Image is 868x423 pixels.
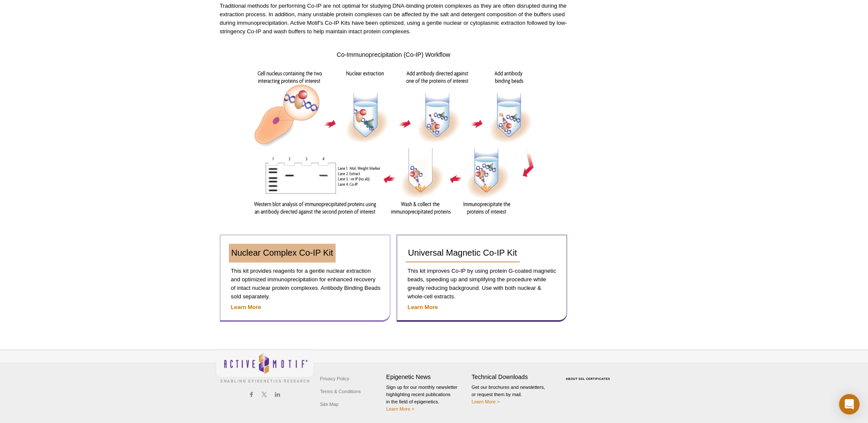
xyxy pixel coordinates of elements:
[216,350,314,385] img: Active Motif,
[566,377,610,380] a: ABOUT SSL CERTIFICATES
[244,64,543,224] img: Co-IP Workflow
[557,365,621,384] table: Click to Verify - This site chose Symantec SSL for secure e-commerce and confidential communicati...
[408,304,438,310] a: Learn More
[318,372,351,385] a: Privacy Policy
[386,384,468,413] p: Sign up for our monthly newsletter highlighting recent publications in the field of epigenetics.
[229,267,381,301] p: This kit provides reagents for a gentle nuclear extraction and optimized immunoprecipitation for ...
[220,2,567,36] p: Traditional methods for performing Co-IP are not optimal for studying DNA-binding protein complex...
[231,304,261,310] a: Learn More
[472,399,500,404] a: Learn More >
[386,406,415,411] a: Learn More >
[336,51,450,58] span: Co-Immunoprecipitation (Co-IP) Workflow
[318,398,341,411] a: Site Map
[408,248,517,257] span: Universal Magnetic Co-IP Kit
[839,394,859,414] div: Open Intercom Messenger
[231,248,333,257] span: Nuclear Complex Co-IP Kit
[406,244,520,263] a: Universal Magnetic Co-IP Kit
[386,373,468,381] h4: Epigenetic News
[318,385,363,398] a: Terms & Conditions
[472,384,553,405] p: Get our brochures and newsletters, or request them by mail.
[406,267,558,301] p: This kit improves Co-IP by using protein G-coated magnetic beads, speeding up and simplifying the...
[472,373,553,381] h4: Technical Downloads
[229,244,336,263] a: Nuclear Complex Co-IP Kit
